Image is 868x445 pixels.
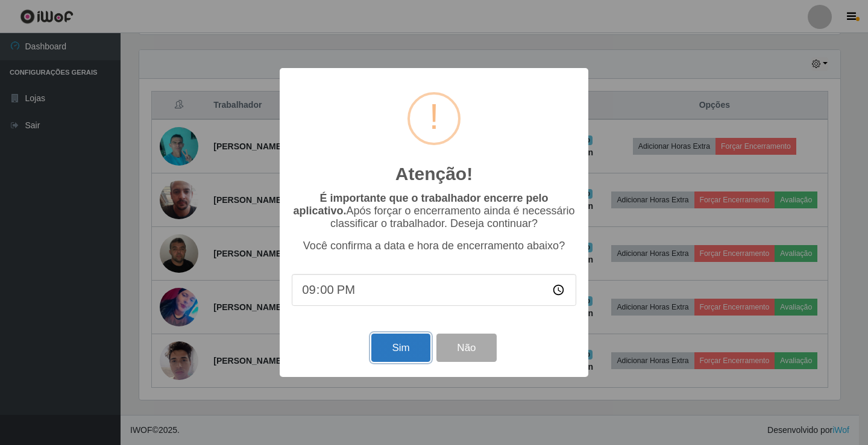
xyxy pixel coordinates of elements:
button: Não [436,334,496,362]
p: Após forçar o encerramento ainda é necessário classificar o trabalhador. Deseja continuar? [292,192,576,230]
p: Você confirma a data e hora de encerramento abaixo? [292,240,576,252]
button: Sim [371,334,430,362]
b: É importante que o trabalhador encerre pelo aplicativo. [293,192,548,217]
h2: Atenção! [395,163,473,185]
